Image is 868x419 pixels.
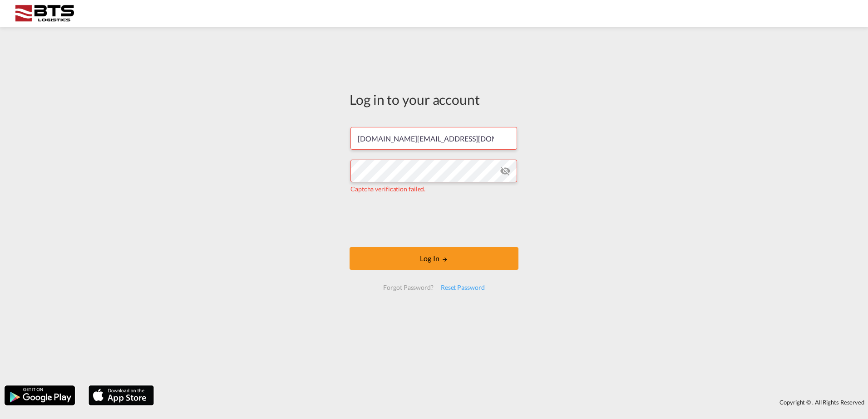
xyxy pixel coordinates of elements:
span: Captcha verification failed. [350,185,425,193]
div: Log in to your account [350,90,518,109]
img: cdcc71d0be7811ed9adfbf939d2aa0e8.png [14,4,75,24]
img: google.png [4,385,76,406]
iframe: reCAPTCHA [365,203,503,238]
div: Forgot Password? [380,279,437,296]
md-icon: icon-eye-off [500,166,511,176]
button: LOGIN [350,247,518,270]
div: Copyright © . All Rights Reserved [158,395,868,410]
input: Enter email/phone number [350,127,517,150]
div: Reset Password [437,279,488,296]
img: apple.png [88,385,155,406]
